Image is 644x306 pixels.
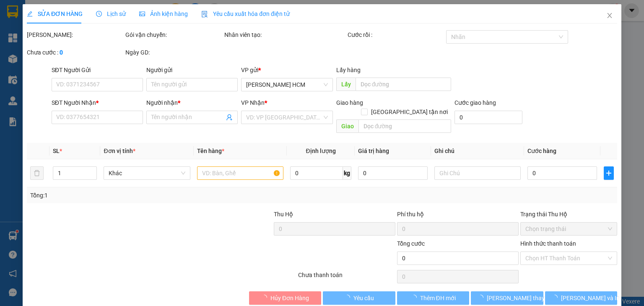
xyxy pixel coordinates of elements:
div: [PERSON_NAME]: [27,30,124,39]
input: Dọc đường [358,119,451,133]
span: Thêm ĐH mới [420,293,455,303]
button: delete [30,166,44,180]
div: Trạng thái Thu Hộ [520,210,617,219]
img: icon [201,11,208,18]
span: Lấy [336,78,355,91]
div: SĐT Người Nhận [52,98,143,107]
span: Giao hàng [336,99,363,106]
span: clock-circle [96,11,102,17]
span: Thu Hộ [273,211,293,218]
input: Dọc đường [355,78,451,91]
span: Yêu cầu xuất hóa đơn điện tử [201,10,290,17]
span: close [606,12,613,19]
span: loading [478,295,487,301]
div: Ngày GD: [125,48,222,57]
span: Tên hàng [197,148,224,154]
span: Trần Phú HCM [246,78,327,91]
span: Đơn vị tính [104,148,135,154]
button: Thêm ĐH mới [397,291,470,305]
b: 0 [60,49,63,56]
span: Ảnh kiện hàng [139,10,188,17]
button: plus [604,166,614,180]
div: Chưa thanh toán [297,270,396,285]
span: Lấy hàng [336,67,360,73]
span: [PERSON_NAME] thay đổi [487,293,554,303]
div: Nhân viên tạo: [224,30,346,39]
div: Tổng: 1 [30,191,249,200]
span: loading [261,295,270,301]
button: [PERSON_NAME] thay đổi [471,291,543,305]
span: loading [410,295,420,301]
span: SỬA ĐƠN HÀNG [27,10,83,17]
span: VP Nhận [241,99,265,106]
span: user-add [226,114,233,121]
div: Người gửi [146,65,238,75]
span: SL [53,148,60,154]
div: Người nhận [146,98,238,107]
div: Phí thu hộ [397,210,519,222]
span: Yêu cầu [353,293,374,303]
div: VP gửi [241,65,332,75]
div: Chưa cước : [27,48,124,57]
input: VD: Bàn, Ghế [197,166,283,180]
span: Khác [109,167,185,179]
th: Ghi chú [431,143,524,159]
span: kg [343,166,351,180]
span: Hủy Đơn Hàng [270,293,309,303]
span: Lịch sử [96,10,126,17]
span: Giao [336,119,358,133]
input: Ghi Chú [434,166,521,180]
button: Hủy Đơn Hàng [249,291,322,305]
span: picture [139,11,145,17]
span: edit [27,11,33,17]
span: Cước hàng [527,148,556,154]
span: loading [344,295,353,301]
div: Cước rồi : [348,30,444,39]
span: Định lượng [306,148,335,154]
button: [PERSON_NAME] và In [545,291,618,305]
span: Chọn trạng thái [525,223,612,235]
span: [GEOGRAPHIC_DATA] tận nơi [368,107,451,117]
div: SĐT Người Gửi [52,65,143,75]
span: [PERSON_NAME] và In [561,293,620,303]
button: Close [598,4,621,28]
span: plus [604,170,613,176]
input: Cước giao hàng [454,111,522,124]
div: Gói vận chuyển: [125,30,222,39]
span: loading [552,295,561,301]
span: Tổng cước [397,240,425,247]
label: Hình thức thanh toán [520,240,576,247]
label: Cước giao hàng [454,99,496,106]
span: Giá trị hàng [358,148,389,154]
button: Yêu cầu [323,291,395,305]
